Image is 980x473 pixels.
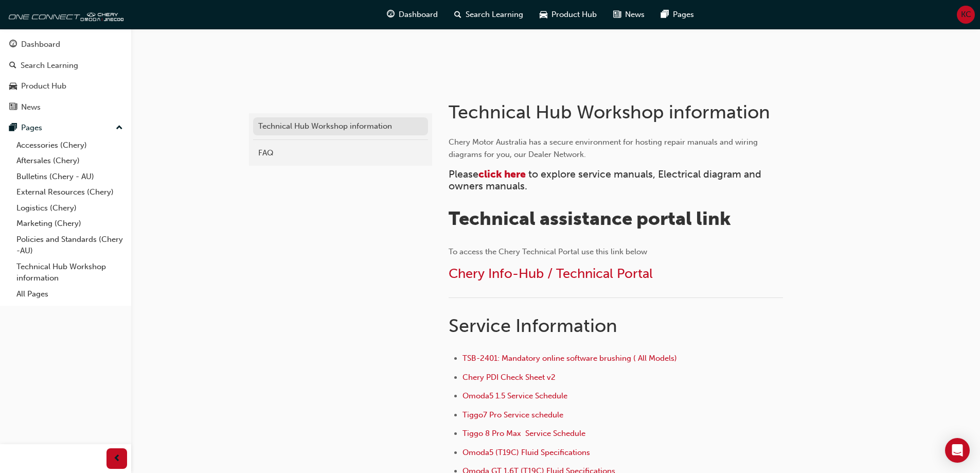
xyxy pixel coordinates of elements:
div: Technical Hub Workshop information [258,120,423,132]
a: Technical Hub Workshop information [253,117,428,135]
a: Bulletins (Chery - AU) [12,169,127,185]
span: Search Learning [466,9,523,21]
a: External Resources (Chery) [12,184,127,200]
a: Aftersales (Chery) [12,153,127,169]
h1: Technical Hub Workshop information [449,101,786,124]
a: Marketing (Chery) [12,216,127,232]
span: guage-icon [387,8,395,21]
div: Open Intercom Messenger [945,438,970,463]
span: Please [449,168,478,180]
span: news-icon [9,103,17,112]
span: Product Hub [551,9,597,21]
span: Dashboard [399,9,438,21]
span: News [625,9,645,21]
span: prev-icon [113,452,121,465]
a: FAQ [253,144,428,162]
a: car-iconProduct Hub [531,4,605,25]
span: car-icon [540,8,547,21]
span: search-icon [9,61,16,71]
a: Omoda5 (T19C) Fluid Specifications [462,448,590,457]
a: Tiggo7 Pro Service schedule [462,410,563,419]
button: DashboardSearch LearningProduct HubNews [4,33,127,118]
a: Logistics (Chery) [12,200,127,216]
span: Service Information [449,314,617,337]
img: oneconnect [5,4,123,25]
span: Pages [673,9,694,21]
span: news-icon [613,8,621,21]
a: News [4,98,127,117]
a: pages-iconPages [653,4,702,25]
a: Omoda5 1.5 Service Schedule [462,391,567,400]
a: Product Hub [4,77,127,96]
span: To access the Chery Technical Portal use this link below [449,247,647,256]
span: pages-icon [9,124,17,133]
div: News [21,101,41,113]
button: Pages [4,118,127,137]
span: Technical assistance portal link [449,207,731,230]
span: to explore service manuals, Electrical diagram and owners manuals. [449,168,764,192]
a: news-iconNews [605,4,653,25]
div: Search Learning [21,60,78,72]
span: search-icon [454,8,461,21]
span: car-icon [9,82,17,91]
a: All Pages [12,286,127,302]
a: Chery Info-Hub / Technical Portal [449,266,653,282]
a: search-iconSearch Learning [446,4,531,25]
span: pages-icon [661,8,669,21]
button: KC [957,6,975,24]
a: Dashboard [4,35,127,54]
div: FAQ [258,147,423,159]
div: Pages [21,122,42,134]
a: Chery PDI Check Sheet v2 [462,373,556,382]
span: KC [961,9,971,21]
a: Tiggo 8 Pro Max Service Schedule [462,429,585,438]
a: click here [478,168,526,180]
a: Policies and Standards (Chery -AU) [12,232,127,259]
a: Technical Hub Workshop information [12,259,127,286]
span: up-icon [116,121,123,135]
a: TSB-2401: Mandatory online software brushing ( All Models) [462,354,677,363]
span: Chery Motor Australia has a secure environment for hosting repair manuals and wiring diagrams for... [449,137,760,159]
a: guage-iconDashboard [379,4,446,25]
span: guage-icon [9,40,17,49]
div: Product Hub [21,80,66,92]
a: Accessories (Chery) [12,137,127,153]
div: Dashboard [21,39,60,50]
a: Search Learning [4,56,127,75]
